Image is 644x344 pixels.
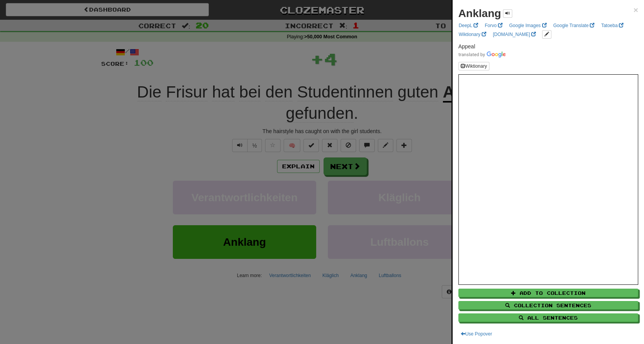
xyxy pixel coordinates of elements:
[634,5,638,14] span: ×
[458,7,501,19] strong: Anklang
[458,62,489,70] button: Wiktionary
[507,21,549,30] a: Google Images
[458,301,638,310] button: Collection Sentences
[551,21,597,30] a: Google Translate
[482,21,505,30] a: Forvo
[491,30,538,39] a: [DOMAIN_NAME]
[458,43,475,50] span: Appeal
[458,330,494,338] button: Use Popover
[542,30,551,39] button: edit links
[634,6,638,14] button: Close
[599,21,626,30] a: Tatoeba
[458,51,506,58] img: Color short
[456,30,489,39] a: Wiktionary
[458,313,638,322] button: All Sentences
[458,289,638,297] button: Add to Collection
[456,21,480,30] a: DeepL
